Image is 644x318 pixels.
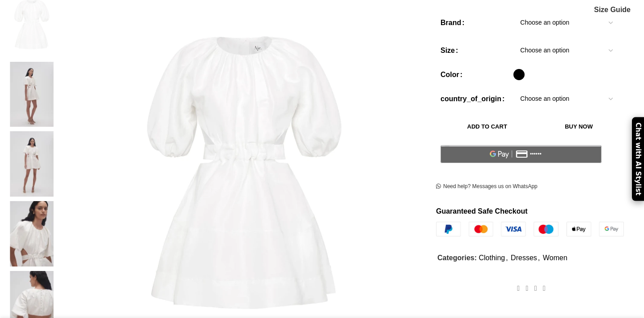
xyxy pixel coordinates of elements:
a: Clothing [479,254,505,262]
button: Pay with GPay [441,145,602,163]
label: Brand [441,17,465,29]
a: Women [543,254,568,262]
a: Size Guide [593,6,631,13]
button: Add to cart [441,117,534,136]
a: Need help? Messages us on WhatsApp [436,183,538,190]
label: Color [441,69,462,81]
span: , [538,252,540,264]
a: Facebook social link [514,282,523,295]
label: Size [441,45,458,56]
text: •••••• [530,151,542,157]
a: X social link [523,282,531,295]
img: guaranteed-safe-checkout-bordered.j [436,222,624,237]
a: Dresses [511,254,537,262]
label: country_of_origin [441,93,504,105]
strong: Guaranteed Safe Checkout [436,207,528,215]
img: Aje clothing [4,201,59,266]
button: Buy now [538,117,619,136]
span: Categories: [437,254,477,262]
img: Mimosa Cut Out Mini Dress [4,131,59,197]
a: Pinterest social link [531,282,540,295]
span: , [506,252,508,264]
img: aje [4,62,59,127]
a: WhatsApp social link [540,282,548,295]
